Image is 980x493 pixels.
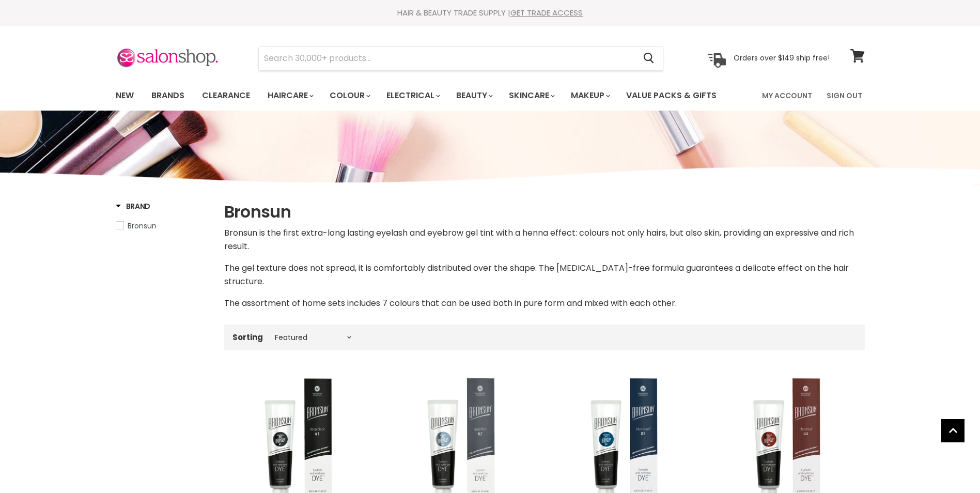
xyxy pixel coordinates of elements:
a: Value Packs & Gifts [618,85,724,106]
h3: Brand [116,201,151,211]
span: The gel texture does not spread, it is comfortably distributed over the shape. The [MEDICAL_DATA]... [224,262,849,287]
a: GET TRADE ACCESS [510,7,583,18]
ul: Main menu [108,81,740,111]
div: HAIR & BEAUTY TRADE SUPPLY | [103,8,878,18]
a: Skincare [501,85,561,106]
span: Bronsun [128,221,157,231]
a: Bronsun [116,220,211,232]
div: Page 12 [224,261,865,310]
a: Makeup [563,85,616,106]
span: The assortment of home sets includes 7 colours that can be used both in pure form and mixed with ... [224,297,677,309]
a: New [108,85,142,106]
a: Electrical [379,85,446,106]
p: Orders over $149 ship free! [734,53,830,63]
input: Search [259,47,635,70]
a: Haircare [260,85,320,106]
h1: Bronsun [224,201,865,223]
a: Beauty [448,85,499,106]
button: Search [635,47,663,70]
a: Clearance [194,85,258,106]
form: Product [258,46,663,71]
div: Bronsun is the first extra-long lasting eyelash and eyebrow gel tint with a henna effect: colours... [224,226,865,310]
nav: Main [103,81,878,111]
label: Sorting [232,333,263,342]
a: Sign Out [820,85,868,106]
a: My Account [756,85,818,106]
a: Brands [144,85,192,106]
a: Colour [322,85,377,106]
